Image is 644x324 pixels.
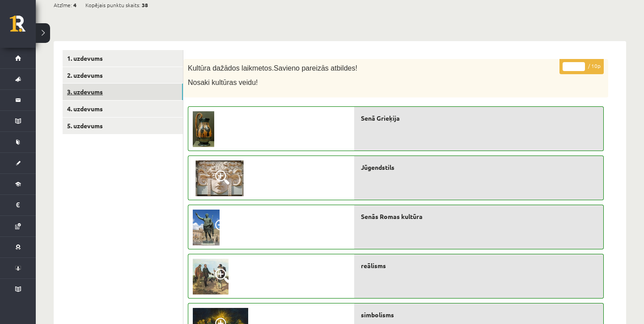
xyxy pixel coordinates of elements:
a: Rīgas 1. Tālmācības vidusskola [10,16,36,38]
span: Savieno pareizās atbildes! [274,64,357,72]
span: Senā Grieķija [361,114,400,123]
img: 3.jpg [193,111,214,147]
span: Kultūra dažādos laikmetos. [188,64,274,72]
span: simbolisms [361,310,394,320]
a: 5. uzdevums [63,118,183,134]
a: 4. uzdevums [63,101,183,117]
img: 5.jpg [193,210,220,245]
a: 1. uzdevums [63,50,183,67]
a: 2. uzdevums [63,67,183,84]
a: 3. uzdevums [63,84,183,100]
span: reālisms [361,261,386,270]
img: 9.jpg [193,160,246,196]
span: Senās Romas kultūra [361,212,423,221]
p: / 10p [559,59,604,74]
span: Jūgendstils [361,163,394,172]
span: Nosaki kultūras veidu! [188,79,258,86]
img: 8.png [193,259,229,295]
